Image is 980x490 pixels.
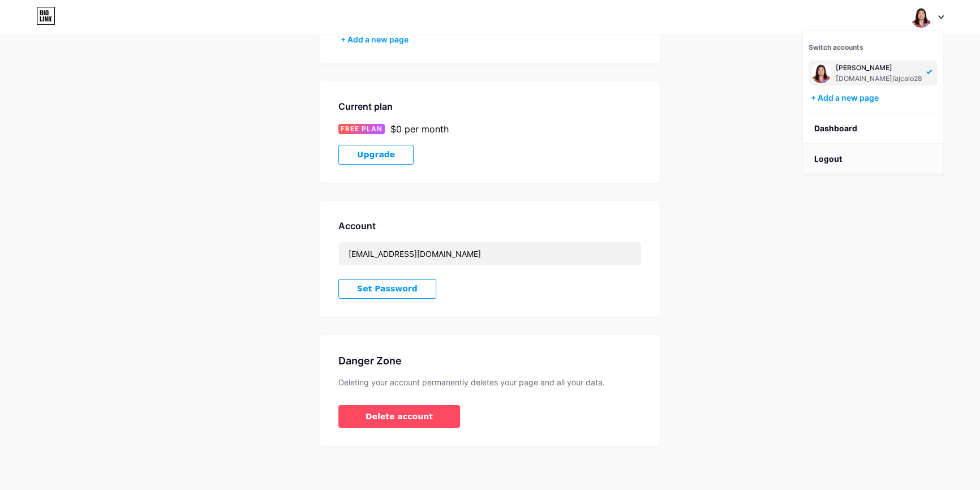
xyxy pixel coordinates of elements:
a: Dashboard [803,113,943,144]
span: Set Password [357,284,418,294]
button: Set Password [338,279,436,299]
img: AE Calo [910,6,932,28]
li: Logout [803,144,943,174]
div: + Add a new page [341,34,642,45]
span: Switch accounts [809,43,863,51]
div: [PERSON_NAME] [836,63,922,72]
span: Delete account [366,411,433,423]
div: Danger Zone [338,353,642,368]
span: Upgrade [357,150,395,160]
div: $0 per month [390,122,449,136]
div: [DOMAIN_NAME]/ajcalo28 [836,74,922,83]
button: Upgrade [338,145,414,165]
button: Delete account [338,405,460,428]
input: Email [339,242,641,265]
div: Current plan [338,100,642,113]
span: FREE PLAN [341,124,382,134]
div: Deleting your account permanently deletes your page and all your data. [338,377,642,387]
img: AE Calo [811,63,831,83]
div: Account [338,219,642,233]
div: + Add a new page [811,92,938,104]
